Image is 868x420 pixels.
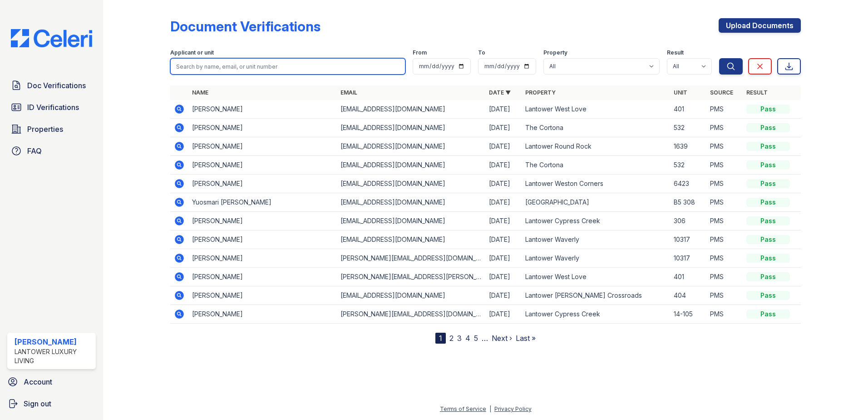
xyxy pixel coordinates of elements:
td: [PERSON_NAME] [188,268,337,286]
a: ID Verifications [7,98,96,116]
td: 401 [670,100,706,119]
td: [PERSON_NAME] [188,156,337,175]
div: 1 [435,333,446,344]
div: | [489,405,491,412]
td: B5 308 [670,193,706,212]
td: 14-105 [670,305,706,324]
td: [DATE] [485,249,522,268]
div: Pass [746,142,790,151]
a: Properties [7,120,96,138]
td: [DATE] [485,305,522,324]
td: [DATE] [485,175,522,193]
td: 1639 [670,137,706,156]
label: From [413,49,427,56]
td: PMS [706,193,743,212]
span: FAQ [27,145,42,156]
td: [PERSON_NAME] [188,175,337,193]
td: [DATE] [485,137,522,156]
div: Pass [746,272,790,281]
a: 3 [457,334,462,343]
td: [PERSON_NAME] [188,100,337,119]
td: [PERSON_NAME][EMAIL_ADDRESS][PERSON_NAME][DOMAIN_NAME] [337,268,485,286]
td: [EMAIL_ADDRESS][DOMAIN_NAME] [337,119,485,137]
td: PMS [706,212,743,230]
span: Doc Verifications [27,80,86,91]
td: [DATE] [485,268,522,286]
td: 306 [670,212,706,230]
label: Result [667,49,684,56]
td: PMS [706,286,743,305]
td: 10317 [670,230,706,249]
td: PMS [706,268,743,286]
a: 4 [465,334,470,343]
td: PMS [706,175,743,193]
td: [PERSON_NAME][EMAIL_ADDRESS][DOMAIN_NAME] [337,249,485,268]
a: Property [525,89,556,96]
td: PMS [706,305,743,324]
td: Lantower Waverly [522,230,670,249]
td: [DATE] [485,286,522,305]
a: Sign out [4,395,99,413]
td: 10317 [670,249,706,268]
td: The Cortona [522,119,670,137]
td: [PERSON_NAME] [188,305,337,324]
td: 532 [670,119,706,137]
a: 2 [449,334,454,343]
td: 532 [670,156,706,175]
td: Lantower West Love [522,268,670,286]
td: [EMAIL_ADDRESS][DOMAIN_NAME] [337,230,485,249]
td: Lantower Cypress Creek [522,212,670,230]
div: Document Verifications [170,18,321,35]
div: Pass [746,198,790,207]
a: Terms of Service [440,405,486,412]
span: ID Verifications [27,102,79,113]
td: PMS [706,156,743,175]
div: Pass [746,310,790,319]
a: Next › [492,334,512,343]
div: [PERSON_NAME] [15,336,92,347]
td: Lantower Cypress Creek [522,305,670,324]
td: [DATE] [485,119,522,137]
a: Doc Verifications [7,76,96,95]
td: [PERSON_NAME][EMAIL_ADDRESS][DOMAIN_NAME] [337,305,485,324]
a: FAQ [7,142,96,160]
td: 401 [670,268,706,286]
a: Date ▼ [489,89,511,96]
div: Pass [746,160,790,170]
td: Yuosmari [PERSON_NAME] [188,193,337,212]
a: Result [746,89,768,96]
a: Upload Documents [719,18,801,33]
td: [EMAIL_ADDRESS][DOMAIN_NAME] [337,137,485,156]
td: [DATE] [485,193,522,212]
td: PMS [706,230,743,249]
a: Source [710,89,733,96]
td: PMS [706,137,743,156]
td: [DATE] [485,156,522,175]
td: Lantower Weston Corners [522,175,670,193]
a: Unit [674,89,687,96]
td: [PERSON_NAME] [188,249,337,268]
label: Property [543,49,567,56]
td: 404 [670,286,706,305]
td: The Cortona [522,156,670,175]
td: PMS [706,100,743,119]
img: CE_Logo_Blue-a8612792a0a2168367f1c8372b55b34899dd931a85d93a1a3d3e32e68fde9ad4.png [4,29,99,47]
label: Applicant or unit [170,49,214,56]
div: Pass [746,254,790,263]
td: [PERSON_NAME] [188,286,337,305]
a: Privacy Policy [494,405,532,412]
a: Email [340,89,357,96]
span: Account [24,376,52,387]
a: Account [4,373,99,391]
span: … [482,333,488,344]
td: PMS [706,119,743,137]
a: Name [192,89,208,96]
div: Pass [746,235,790,244]
td: [DATE] [485,230,522,249]
td: [DATE] [485,212,522,230]
div: Pass [746,105,790,114]
td: 6423 [670,175,706,193]
td: Lantower Waverly [522,249,670,268]
div: Lantower Luxury Living [15,347,92,365]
